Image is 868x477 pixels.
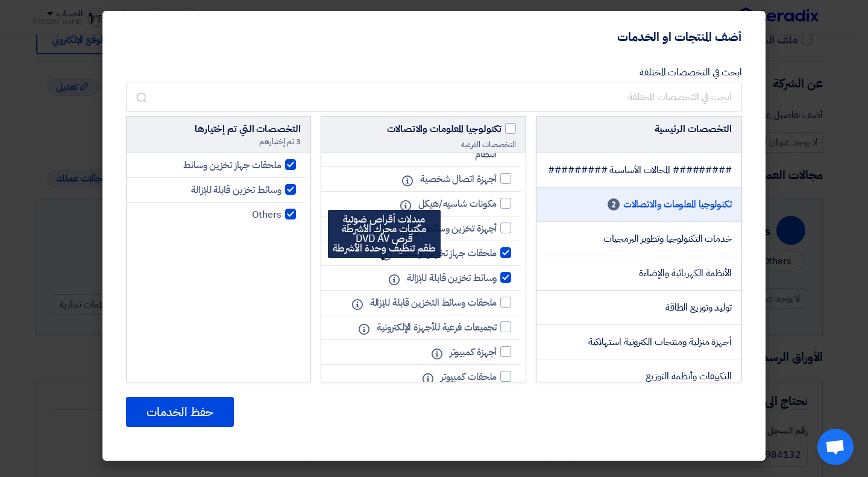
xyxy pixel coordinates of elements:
[608,198,620,210] span: 2
[387,122,502,136] span: تكنولوجيا المعلومات والاتصالات
[399,246,497,261] span: ملحقات جهاز تخزين وسائط
[252,207,281,222] span: Others
[623,197,732,212] span: تكنولوجيا المعلومات والاتصالات
[548,163,732,177] span: ######### المجالات الأساسية #########
[441,370,497,384] span: ملحقات كمبيوتر
[646,369,732,384] span: التكييفات وأنظمة التوزيع
[191,183,281,197] span: وسائط تخزين قابلة للإزالة
[603,232,732,246] span: خدمات التكنولوجيا وتطوير البرمجيات
[640,65,742,80] label: ابحث في التخصصات المختلفة
[817,429,854,465] div: Open chat
[333,234,436,244] li: قرص DVD AV
[126,397,234,427] button: حفظ الخدمات
[333,215,436,224] li: مبدلات أقراص ضوئية
[639,266,732,280] span: الأنظمة الكهربائية والإضاءة
[331,139,517,150] div: التخصصات الفرعية
[136,136,301,147] div: 3 تم إختيارهم
[333,224,436,234] li: مكتبات محرك الأشرطة
[426,221,497,236] span: أجهزة تخزين وسائط
[450,345,497,359] span: أجهزة كمبيوتر
[370,295,497,310] span: ملحقات وسائط التخزين قابلة للإزالة
[183,158,281,172] span: ملحقات جهاز تخزين وسائط
[136,122,301,136] div: التخصصات التي تم إختيارها
[546,122,732,136] div: التخصصات الرئيسية
[126,83,742,112] input: ابحث في التخصصات المختلفة
[407,271,497,285] span: وسائط تخزين قابلة للإزالة
[333,244,436,253] li: طقم تنظيف وحدة الأشرطة
[377,320,497,335] span: تجميعات فرعية للأجهزة الإلكترونية
[665,300,732,315] span: توليد وتوزيع الطاقة
[617,29,741,45] h4: أضف المنتجات او الخدمات
[418,197,497,211] span: مكونات شاسيه/هيكل
[588,335,732,349] span: أجهزة منزلية ومنتجات الكترونية استهلاكية
[420,172,497,186] span: أجهزة اتصال شخصية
